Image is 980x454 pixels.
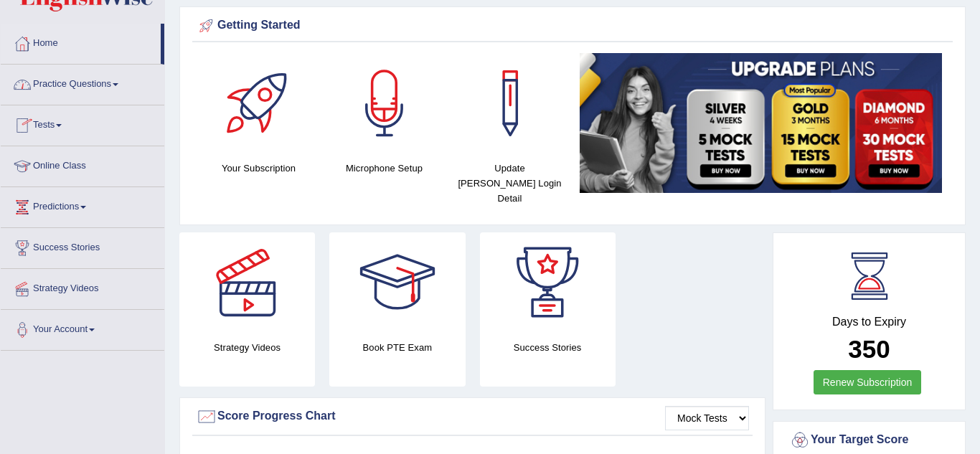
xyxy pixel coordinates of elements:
[179,340,315,355] h4: Strategy Videos
[1,65,164,100] a: Practice Questions
[1,146,164,182] a: Online Class
[580,53,942,193] img: small5.jpg
[1,187,164,223] a: Predictions
[789,316,949,328] h4: Days to Expiry
[203,161,314,176] h4: Your Subscription
[1,269,164,305] a: Strategy Videos
[1,310,164,346] a: Your Account
[1,24,161,60] a: Home
[329,340,465,355] h4: Book PTE Exam
[814,370,922,394] a: Renew Subscription
[196,406,749,427] div: Score Progress Chart
[454,161,565,206] h4: Update [PERSON_NAME] Login Detail
[789,430,949,451] div: Your Target Score
[1,105,164,141] a: Tests
[1,228,164,264] a: Success Stories
[329,161,440,176] h4: Microphone Setup
[480,340,616,355] h4: Success Stories
[848,335,890,363] b: 350
[196,15,949,37] div: Getting Started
